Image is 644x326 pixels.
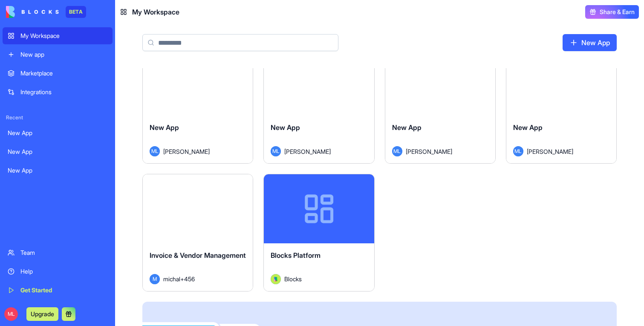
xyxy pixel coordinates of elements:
a: New AppML[PERSON_NAME] [142,46,253,164]
span: New App [150,123,179,132]
a: Blocks PlatformAvatarBlocks [263,174,374,291]
span: My Workspace [132,7,179,17]
div: BETA [66,6,86,18]
span: ML [271,146,281,156]
div: My Workspace [20,32,107,40]
div: Team [20,248,107,257]
span: [PERSON_NAME] [527,147,573,156]
button: Share & Earn [585,5,639,19]
div: Get Started [20,286,107,294]
a: Team [3,244,113,261]
a: New App [3,143,113,160]
span: Blocks [284,274,302,283]
span: New App [513,123,543,132]
span: Blocks Platform [271,251,321,260]
a: Invoice & Vendor ManagementMmichal+456 [142,174,253,291]
div: Marketplace [20,69,107,78]
span: [PERSON_NAME] [284,147,331,156]
span: ML [392,146,402,156]
a: New App [3,162,113,179]
span: New App [392,123,422,132]
a: Help [3,263,113,280]
img: Avatar [271,274,281,284]
a: Get Started [3,282,113,299]
span: M [150,274,160,284]
div: New App [8,147,107,156]
div: New App [8,166,107,175]
div: New app [20,50,107,59]
a: BETA [6,6,86,18]
a: New AppML[PERSON_NAME] [506,46,617,164]
a: Marketplace [3,65,113,82]
a: Integrations [3,84,113,101]
a: My Workspace [3,27,113,44]
div: New App [8,129,107,137]
span: Share & Earn [600,8,635,16]
span: [PERSON_NAME] [163,147,210,156]
span: michal+456 [163,274,195,283]
a: New App [563,34,617,51]
a: Upgrade [26,309,58,318]
span: Recent [3,114,113,121]
a: New AppML[PERSON_NAME] [385,46,496,164]
span: ML [150,146,160,156]
a: New AppML[PERSON_NAME] [263,46,374,164]
div: Help [20,267,107,276]
span: Invoice & Vendor Management [150,251,246,260]
a: New App [3,124,113,141]
a: New app [3,46,113,63]
div: Integrations [20,88,107,96]
span: New App [271,123,300,132]
button: Upgrade [26,307,58,321]
span: ML [4,307,18,321]
span: ML [513,146,523,156]
span: [PERSON_NAME] [406,147,452,156]
img: logo [6,6,59,18]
